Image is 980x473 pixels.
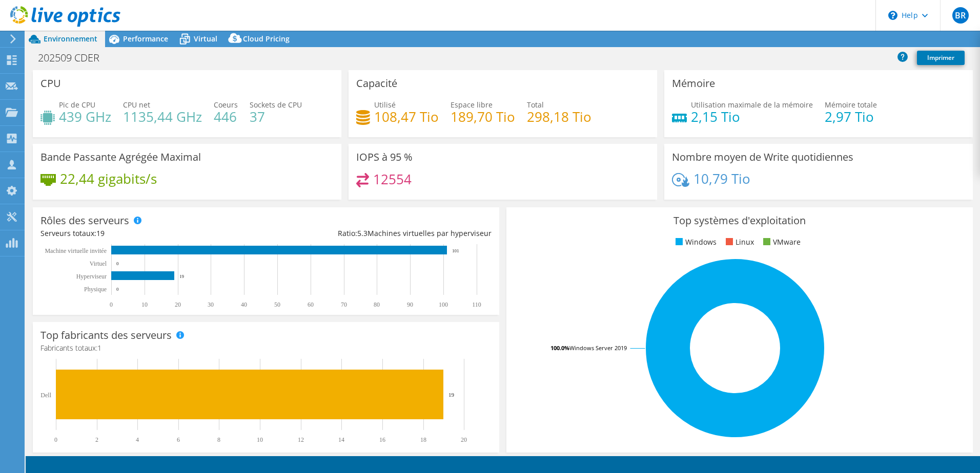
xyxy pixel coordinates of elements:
[84,286,107,293] text: Physique
[241,301,247,308] text: 40
[54,436,57,443] text: 0
[136,436,139,443] text: 4
[672,152,853,163] h3: Nombre moyen de Write quotidiennes
[308,301,314,308] text: 60
[439,301,448,308] text: 100
[691,100,813,110] span: Utilisation maximale de la mémoire
[374,301,380,308] text: 80
[407,301,413,308] text: 90
[40,152,201,163] h3: Bande Passante Agrégée Maximal
[95,436,98,443] text: 2
[214,111,238,122] h4: 446
[59,111,111,122] h4: 439 GHz
[177,436,180,443] text: 6
[338,436,344,443] text: 14
[243,34,290,44] span: Cloud Pricing
[60,173,157,184] h4: 22,44 gigabits/s
[217,436,220,443] text: 8
[420,436,426,443] text: 18
[356,78,397,89] h3: Capacité
[90,260,107,267] text: Virtuel
[374,111,439,122] h4: 108,47 Tio
[40,78,61,89] h3: CPU
[179,274,185,279] text: 19
[952,7,969,24] span: BR
[266,228,492,239] div: Ratio: Machines virtuelles par hyperviseur
[44,34,97,44] span: Environnement
[298,436,304,443] text: 12
[250,111,302,122] h4: 37
[45,247,107,254] tspan: Machine virtuelle invitée
[194,34,217,44] span: Virtual
[97,343,101,353] span: 1
[123,111,202,122] h4: 1135,44 GHz
[123,100,150,110] span: CPU net
[451,111,515,122] h4: 189,70 Tio
[76,273,107,280] text: Hyperviseur
[175,301,181,308] text: 20
[461,436,467,443] text: 20
[40,342,492,354] h4: Fabricants totaux:
[116,287,119,292] text: 0
[40,215,129,226] h3: Rôles des serveurs
[569,344,627,352] tspan: Windows Server 2019
[374,100,396,110] span: Utilisé
[250,100,302,110] span: Sockets de CPU
[693,173,750,184] h4: 10,79 Tio
[40,392,51,399] text: Dell
[448,392,455,398] text: 19
[452,248,459,253] text: 101
[672,78,715,89] h3: Mémoire
[451,100,493,110] span: Espace libre
[116,261,119,266] text: 0
[59,100,95,110] span: Pic de CPU
[761,236,801,248] li: VMware
[825,111,877,122] h4: 2,97 Tio
[691,111,813,122] h4: 2,15 Tio
[96,228,105,238] span: 19
[356,152,413,163] h3: IOPS à 95 %
[888,11,897,20] svg: \n
[527,111,591,122] h4: 298,18 Tio
[379,436,385,443] text: 16
[357,228,367,238] span: 5.3
[40,228,266,239] div: Serveurs totaux:
[527,100,544,110] span: Total
[514,215,965,226] h3: Top systèmes d'exploitation
[550,344,569,352] tspan: 100.0%
[123,34,168,44] span: Performance
[40,330,172,341] h3: Top fabricants des serveurs
[472,301,481,308] text: 110
[673,236,717,248] li: Windows
[373,174,412,185] h4: 12554
[33,52,115,63] h1: 202509 CDER
[141,301,148,308] text: 10
[214,100,238,110] span: Coeurs
[341,301,347,308] text: 70
[110,301,113,308] text: 0
[257,436,263,443] text: 10
[274,301,280,308] text: 50
[917,51,965,65] a: Imprimer
[723,236,754,248] li: Linux
[208,301,214,308] text: 30
[825,100,877,110] span: Mémoire totale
